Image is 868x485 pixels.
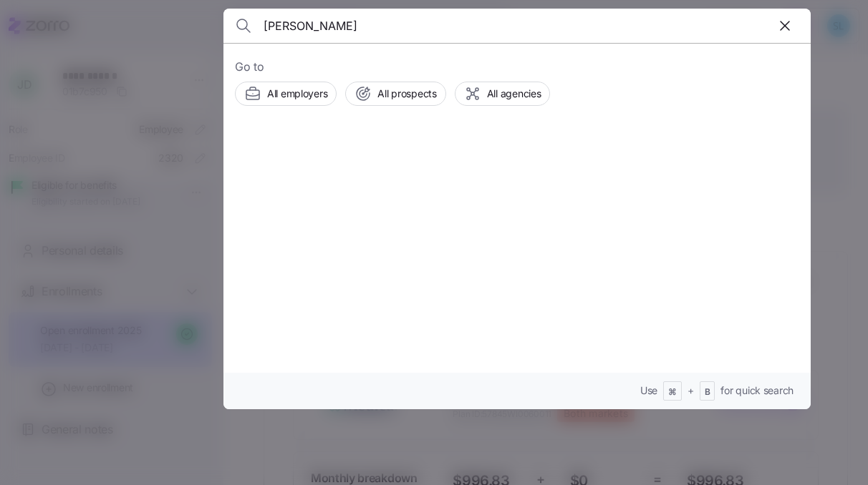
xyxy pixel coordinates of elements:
[720,383,794,398] span: for quick search
[640,383,657,398] span: Use
[668,386,677,398] span: ⌘
[377,87,436,101] span: All prospects
[705,386,710,398] span: B
[267,87,327,101] span: All employers
[487,87,541,101] span: All agencies
[235,82,337,106] button: All employers
[688,383,694,398] span: +
[235,58,799,76] span: Go to
[455,82,551,106] button: All agencies
[345,82,445,106] button: All prospects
